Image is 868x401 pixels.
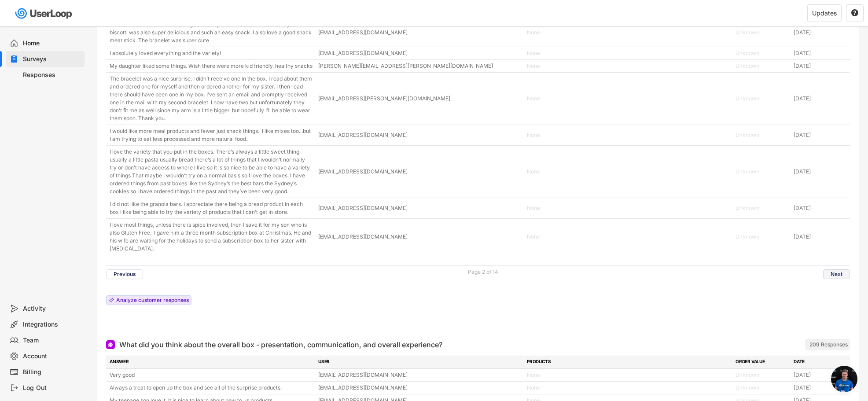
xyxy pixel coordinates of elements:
[23,336,81,345] div: Team
[527,62,730,70] div: None
[527,95,730,103] div: None
[736,131,788,139] div: Unknown
[110,384,313,392] div: Always a treat to open up the box and see all of the surprise products.
[527,384,730,392] div: None
[527,49,730,57] div: None
[468,269,498,275] div: Page 2 of 14
[794,131,846,139] div: [DATE]
[736,384,788,392] div: Unknown
[794,358,846,366] div: DATE
[13,4,75,22] img: userloop-logo-01.svg
[110,49,313,57] div: I absolutely loved everything and the variety!
[110,371,313,379] div: Very good
[736,168,788,176] div: Unknown
[110,358,313,366] div: ANSWER
[736,29,788,37] div: Unknown
[736,371,788,379] div: Unknown
[110,75,313,122] div: The bracelet was a nice surprise. I didn’t receive one in the box. I read about them and ordered ...
[110,62,313,70] div: My daughter liked some things. Wish there were more kid friendly, healthy snacks
[110,200,313,216] div: I did not like the granola bars. I appreciate there being a bread product in each box I like bein...
[794,95,846,103] div: [DATE]
[794,371,846,379] div: [DATE]
[110,148,313,195] div: I love the variety that you put in the boxes. There’s always a little sweet thing usually a littl...
[110,127,313,143] div: I would like more meal products and fewer just snack things. I like mixes too...but I am trying t...
[318,233,522,241] div: [EMAIL_ADDRESS][DOMAIN_NAME]
[736,49,788,57] div: Unknown
[527,233,730,241] div: None
[318,168,522,176] div: [EMAIL_ADDRESS][DOMAIN_NAME]
[23,320,81,329] div: Integrations
[110,221,313,253] div: I love most things, unless there is spice involved, then I save it for my son who is also Gluten ...
[23,368,81,376] div: Billing
[318,204,522,212] div: [EMAIL_ADDRESS][DOMAIN_NAME]
[831,366,857,392] a: Open chat
[23,39,81,48] div: Home
[736,62,788,70] div: Unknown
[527,168,730,176] div: None
[794,168,846,176] div: [DATE]
[119,339,442,350] div: What did you think about the overall box - presentation, communication, and overall experience?
[318,62,522,70] div: [PERSON_NAME][EMAIL_ADDRESS][PERSON_NAME][DOMAIN_NAME]
[318,29,522,37] div: [EMAIL_ADDRESS][DOMAIN_NAME]
[794,62,846,70] div: [DATE]
[527,29,730,37] div: None
[794,384,846,392] div: [DATE]
[851,9,858,17] text: 
[527,371,730,379] div: None
[318,384,522,392] div: [EMAIL_ADDRESS][DOMAIN_NAME]
[116,298,189,303] div: Analyze customer responses
[794,233,846,241] div: [DATE]
[23,305,81,313] div: Activity
[527,131,730,139] div: None
[318,358,522,366] div: USER
[812,10,837,16] div: Updates
[527,204,730,212] div: None
[809,341,848,348] div: 209 Responses
[823,269,850,279] button: Next
[318,131,522,139] div: [EMAIL_ADDRESS][DOMAIN_NAME]
[794,49,846,57] div: [DATE]
[736,204,788,212] div: Unknown
[318,371,522,379] div: [EMAIL_ADDRESS][DOMAIN_NAME]
[110,21,313,44] div: I loved the pancake mix! Knowing its healthy and it was delicious was my fav. The biscotti was al...
[23,71,81,79] div: Responses
[108,342,113,347] img: Open Ended
[318,95,522,103] div: [EMAIL_ADDRESS][PERSON_NAME][DOMAIN_NAME]
[736,358,788,366] div: ORDER VALUE
[23,352,81,361] div: Account
[106,269,143,279] button: Previous
[527,358,730,366] div: PRODUCTS
[23,55,81,63] div: Surveys
[736,95,788,103] div: Unknown
[794,204,846,212] div: [DATE]
[318,49,522,57] div: [EMAIL_ADDRESS][DOMAIN_NAME]
[23,384,81,392] div: Log Out
[851,9,859,17] button: 
[794,29,846,37] div: [DATE]
[736,233,788,241] div: Unknown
